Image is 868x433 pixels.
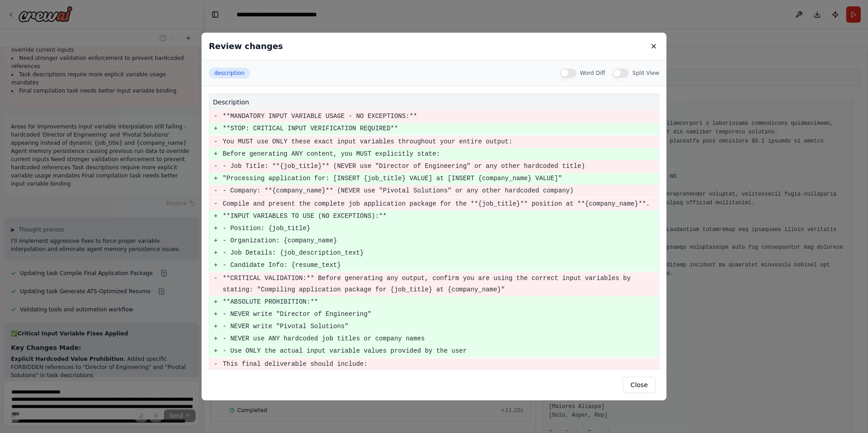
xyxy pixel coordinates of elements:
pre: + [214,211,217,222]
pre: + [214,235,217,246]
pre: - Job Title: **{job_title}** (NEVER use "Director of Engineering" or any other hardcoded title) [222,161,658,172]
pre: + [214,309,217,320]
pre: - [214,136,217,148]
pre: + [214,321,217,332]
h4: description [213,98,655,107]
pre: - [214,161,217,172]
pre: + [214,345,217,357]
pre: - [214,198,217,210]
pre: You MUST use ONLY these exact input variables throughout your entire output: [222,136,658,148]
button: Close [623,377,656,393]
pre: - [214,111,217,122]
pre: "Processing application for: [INSERT {job_title} VALUE] at [INSERT {company_name} VALUE]" [222,173,658,184]
pre: - NEVER use ANY hardcoded job titles or company names [222,333,658,344]
pre: Before generating ANY content, you MUST explicitly state: [222,148,658,160]
pre: - Organization: {company_name} [222,235,658,246]
pre: - [214,185,217,197]
pre: + [214,173,217,184]
h3: Review changes [209,40,283,53]
pre: + [214,260,217,271]
pre: + [214,333,217,344]
pre: + [214,148,217,160]
pre: - NEVER write "Director of Engineering" [222,309,658,320]
pre: + [214,223,217,234]
pre: - Candidate Info: {resume_text} [222,260,658,271]
pre: + [214,247,217,259]
pre: - Use ONLY the actual input variable values provided by the user [222,345,658,357]
pre: - [214,359,217,370]
pre: - Position: {job_title} [222,223,658,234]
pre: + [214,123,217,134]
label: Split View [632,69,659,77]
button: description [209,68,250,79]
pre: - Company: **{company_name}** (NEVER use "Pivotal Solutions" or any other hardcoded company) [222,185,658,197]
pre: + [214,296,217,308]
pre: - [214,273,217,284]
pre: - NEVER write "Pivotal Solutions" [222,321,658,332]
pre: **MANDATORY INPUT VARIABLE USAGE - NO EXCEPTIONS:** [222,111,658,122]
pre: **INPUT VARIABLES TO USE (NO EXCEPTIONS):** [222,211,658,222]
pre: **STOP: CRITICAL INPUT VERIFICATION REQUIRED** [222,123,658,134]
pre: **CRITICAL VALIDATION:** Before generating any output, confirm you are using the correct input va... [222,273,658,295]
pre: **ABSOLUTE PROHIBITION:** [222,296,658,308]
pre: Compile and present the complete job application package for the **{job_title}** position at **{c... [222,198,658,210]
pre: This final deliverable should include: [222,359,658,370]
label: Word Diff [580,69,606,77]
pre: - Job Details: {job_description_text} [222,247,658,259]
